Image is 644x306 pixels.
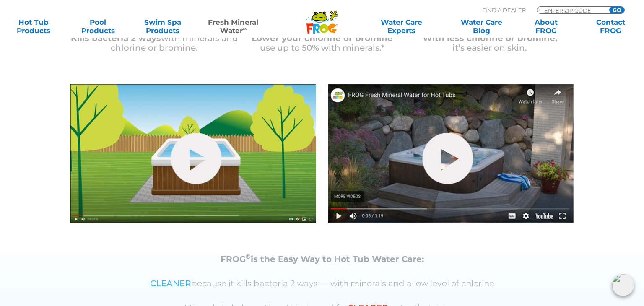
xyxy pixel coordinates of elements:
[361,18,442,35] a: Water CareExperts
[81,279,563,288] p: because it kills bacteria 2 ways — with minerals and a low level of chlorine
[8,18,59,35] a: Hot TubProducts
[585,18,636,35] a: ContactFROG
[521,18,571,35] a: AboutFROG
[73,18,123,35] a: PoolProducts
[328,84,574,223] img: fmw-hot-tub-cover-2
[252,33,393,43] span: Lower your chlorine or bromine
[457,18,507,35] a: Water CareBlog
[612,274,634,296] img: openIcon
[543,7,600,14] input: Zip Code Form
[221,254,424,264] strong: FROG is the Easy Way to Hot Tub Water Care:
[70,34,238,53] p: with minerals and chlorine or bromine.
[70,84,316,223] img: fmw-hot-tub-cover-1
[609,7,624,13] input: GO
[423,33,557,43] span: With less chlorine or bromine,
[238,34,406,53] p: use up to 50% with minerals.*
[482,6,526,14] p: Find A Dealer
[243,26,247,32] sup: ∞
[71,33,161,43] span: Kills bacteria 2 ways
[406,34,574,53] p: it’s easier on skin.
[138,18,188,35] a: Swim SpaProducts
[202,18,265,35] a: Fresh MineralWater∞
[246,252,251,260] sup: ®
[150,278,191,288] span: CLEANER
